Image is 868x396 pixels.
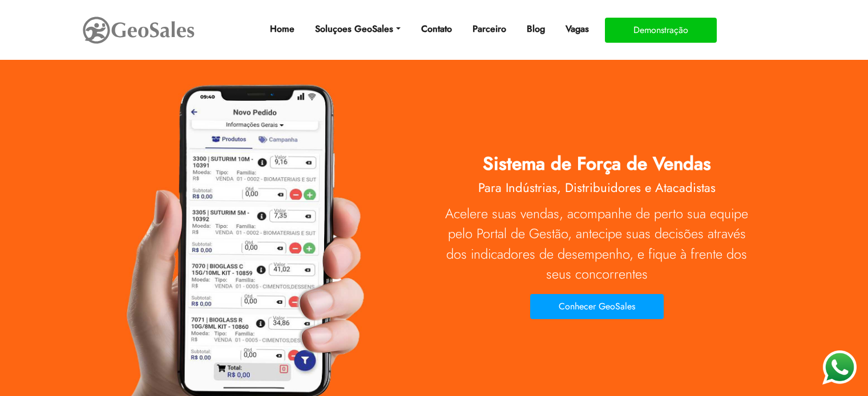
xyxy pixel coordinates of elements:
img: GeoSales [82,14,196,46]
a: Parceiro [468,18,511,40]
button: Conhecer GeoSales [530,294,664,319]
a: Contato [417,18,457,40]
button: Demonstração [605,18,717,43]
a: Vagas [561,18,594,40]
p: Acelere suas vendas, acompanhe de perto sua equipe pelo Portal de Gestão, antecipe suas decisões ... [443,204,751,285]
a: Blog [522,18,550,40]
a: Soluçoes GeoSales [310,18,405,40]
img: WhatsApp [822,350,857,385]
h2: Para Indústrias, Distribuidores e Atacadistas [443,180,751,201]
a: Home [265,18,299,40]
span: Sistema de Força de Vendas [483,150,711,177]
